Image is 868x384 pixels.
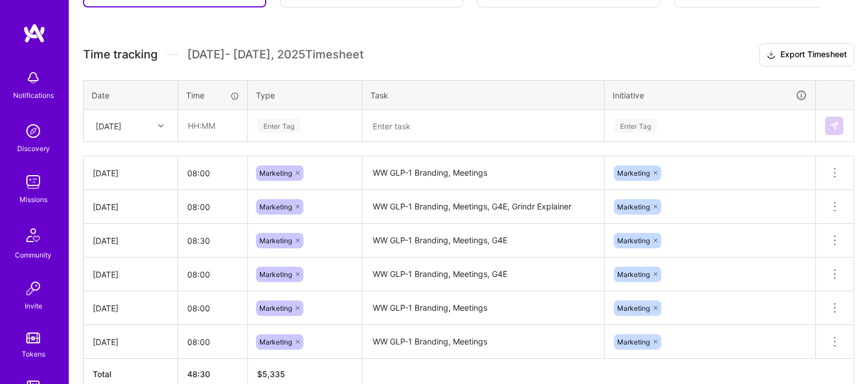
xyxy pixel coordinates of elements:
[364,191,603,223] textarea: WW GLP-1 Branding, Meetings, G4E, Grindr Explainer
[84,80,178,110] th: Date
[93,268,168,280] div: [DATE]
[93,302,168,314] div: [DATE]
[178,327,247,357] input: HH:MM
[759,43,854,66] button: Export Timesheet
[178,293,247,323] input: HH:MM
[15,249,52,261] div: Community
[362,80,605,110] th: Task
[22,348,45,360] div: Tokens
[17,142,50,155] div: Discovery
[259,236,292,245] span: Marketing
[257,369,285,379] span: $ 5,335
[25,300,42,312] div: Invite
[364,259,603,290] textarea: WW GLP-1 Branding, Meetings, G4E
[93,336,168,348] div: [DATE]
[83,47,157,62] span: Time tracking
[23,23,46,43] img: logo
[259,338,292,346] span: Marketing
[22,277,45,300] img: Invite
[364,326,603,358] textarea: WW GLP-1 Branding, Meetings
[178,259,247,290] input: HH:MM
[179,110,247,141] input: HH:MM
[617,338,650,346] span: Marketing
[178,225,247,256] input: HH:MM
[19,221,47,249] img: Community
[613,89,807,102] div: Initiative
[178,158,247,188] input: HH:MM
[178,192,247,222] input: HH:MM
[364,292,603,324] textarea: WW GLP-1 Branding, Meetings
[617,169,650,177] span: Marketing
[617,270,650,279] span: Marketing
[22,120,45,142] img: discovery
[364,225,603,256] textarea: WW GLP-1 Branding, Meetings, G4E
[26,332,40,343] img: tokens
[158,123,164,129] i: icon Chevron
[19,193,48,205] div: Missions
[22,171,45,193] img: teamwork
[614,117,657,134] div: Enter Tag
[96,120,121,132] div: [DATE]
[22,66,45,89] img: bell
[830,121,839,130] img: Submit
[93,201,168,213] div: [DATE]
[617,203,650,211] span: Marketing
[259,304,292,312] span: Marketing
[93,167,168,179] div: [DATE]
[187,47,364,62] span: [DATE] - [DATE] , 2025 Timesheet
[13,89,54,101] div: Notifications
[767,49,776,61] i: icon Download
[258,117,300,134] div: Enter Tag
[617,236,650,245] span: Marketing
[248,80,362,110] th: Type
[259,169,292,177] span: Marketing
[617,304,650,312] span: Marketing
[259,203,292,211] span: Marketing
[93,235,168,247] div: [DATE]
[186,89,239,101] div: Time
[259,270,292,279] span: Marketing
[364,157,603,189] textarea: WW GLP-1 Branding, Meetings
